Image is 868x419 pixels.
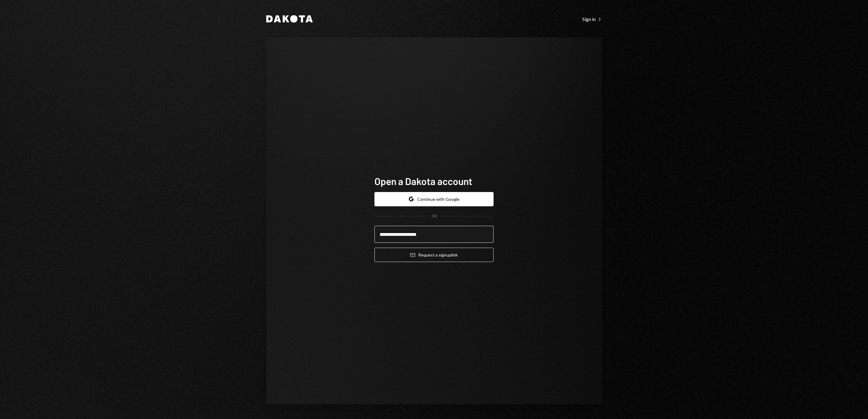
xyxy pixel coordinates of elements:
div: Sign in [582,16,602,22]
div: OR [432,214,437,219]
a: Sign in [582,16,602,22]
h1: Open a Dakota account [374,175,494,187]
button: Request a signuplink [374,248,494,262]
button: Continue with Google [374,192,494,206]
